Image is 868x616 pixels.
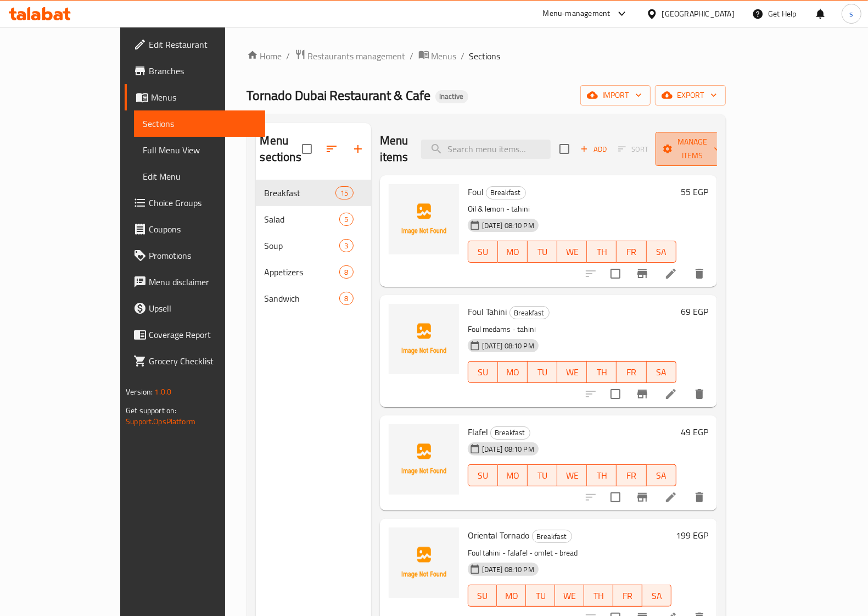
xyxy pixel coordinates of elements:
button: MO [498,361,528,383]
div: Salad5 [256,206,371,232]
span: Breakfast [533,530,572,543]
span: TH [589,588,609,604]
h2: Menu items [380,132,408,165]
span: Flafel [468,424,488,440]
span: Select to update [604,382,627,406]
span: Tornado Dubai Restaurant & Cafe [247,83,431,108]
button: TU [528,241,557,263]
a: Coupons [125,216,265,242]
a: Menus [125,84,265,110]
div: items [339,213,353,226]
img: Foul [389,184,459,254]
span: Foul Tahini [468,303,507,320]
span: Grocery Checklist [149,354,256,368]
span: Select to update [604,486,627,509]
div: items [339,239,353,252]
button: Manage items [656,132,729,166]
span: Breakfast [265,186,336,199]
span: MO [502,244,523,260]
button: SU [468,464,498,486]
h6: 49 EGP [681,424,708,440]
div: Appetizers [265,265,340,279]
li: / [461,49,465,63]
span: FR [621,364,642,380]
div: Menu-management [543,7,611,20]
span: [DATE] 08:10 PM [478,564,539,575]
button: WE [555,585,584,607]
button: SU [468,241,498,263]
img: Foul Tahini [389,304,459,374]
button: MO [497,585,526,607]
span: Promotions [149,249,256,262]
a: Edit menu item [664,491,677,504]
button: Branch-specific-item [629,484,656,510]
span: MO [501,588,522,604]
span: Manage items [664,135,720,163]
button: Add [576,141,611,158]
a: Support.OpsPlatform [126,414,195,429]
span: Select to update [604,262,627,285]
span: 3 [340,241,352,251]
p: Foul medams - tahini [468,323,676,336]
span: Restaurants management [308,49,406,63]
span: Get support on: [126,403,176,418]
span: Menus [151,91,256,104]
button: SU [468,361,498,383]
span: MO [502,468,523,484]
button: FR [617,361,646,383]
input: search [421,140,551,159]
span: Sections [143,117,256,130]
span: Branches [149,64,256,77]
button: FR [613,585,642,607]
span: Foul [468,184,484,200]
button: SA [647,241,676,263]
span: TH [591,468,612,484]
a: Choice Groups [125,190,265,216]
span: Sections [469,49,501,63]
span: MO [502,364,523,380]
span: Full Menu View [143,143,256,157]
span: Coupons [149,223,256,236]
span: Edit Menu [143,170,256,183]
h2: Menu sections [260,132,302,165]
a: Coverage Report [125,321,265,348]
a: Menus [418,49,457,63]
span: SU [473,588,493,604]
span: SU [473,468,494,484]
span: WE [562,468,583,484]
span: SA [651,244,672,260]
span: 1.0.0 [154,385,171,399]
button: import [580,85,651,106]
div: Sandwich8 [256,285,371,312]
button: WE [557,361,587,383]
div: Inactive [435,90,468,103]
span: import [589,88,642,102]
button: WE [557,241,587,263]
span: Select section first [611,141,656,158]
button: delete [686,381,713,407]
div: Soup3 [256,232,371,259]
span: 15 [336,188,352,198]
button: TU [528,361,557,383]
a: Branches [125,58,265,84]
span: Version: [126,385,153,399]
span: SA [651,468,672,484]
button: TH [587,361,617,383]
li: / [287,49,290,63]
span: WE [562,244,583,260]
div: Sandwich [265,292,340,305]
span: [DATE] 08:10 PM [478,444,539,454]
span: Inactive [435,92,468,101]
span: [DATE] 08:10 PM [478,341,539,351]
img: Flafel [389,424,459,495]
h6: 199 EGP [676,528,708,543]
button: TU [528,464,557,486]
span: Oriental Tornado [468,527,530,543]
span: Select section [553,137,576,160]
div: items [335,186,353,199]
div: items [339,265,353,279]
a: Edit menu item [664,387,677,401]
span: Breakfast [510,307,549,319]
div: Breakfast [532,530,572,543]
